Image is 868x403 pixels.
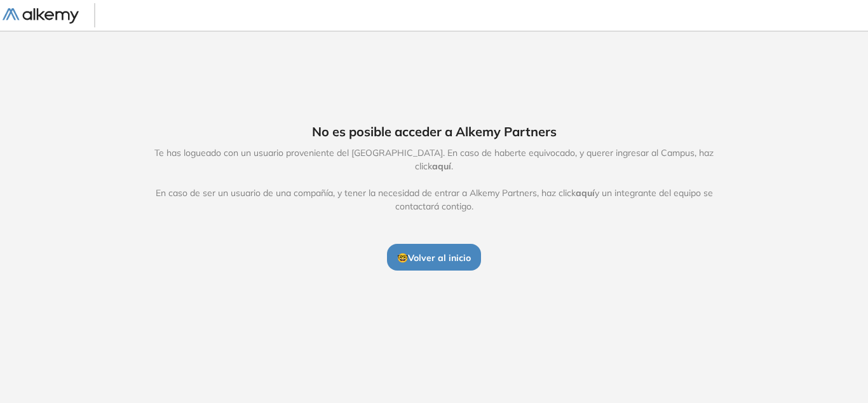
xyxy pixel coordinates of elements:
img: Logo [3,8,79,24]
span: 🤓 Volver al inicio [397,252,471,264]
span: aquí [432,160,451,172]
span: Te has logueado con un usuario proveniente del [GEOGRAPHIC_DATA]. En caso de haberte equivocado, ... [141,146,727,213]
span: No es posible acceder a Alkemy Partners [312,122,557,141]
button: 🤓Volver al inicio [387,244,481,271]
span: aquí [576,187,595,199]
